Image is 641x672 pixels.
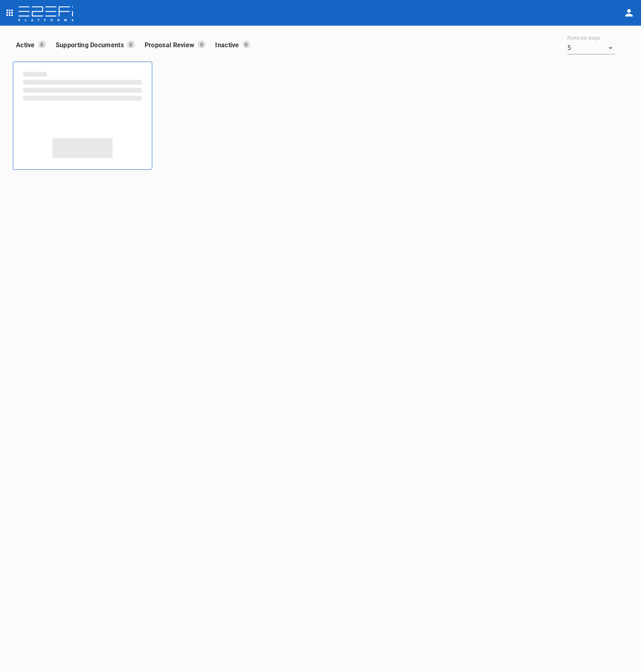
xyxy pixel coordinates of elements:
[38,40,46,48] p: 0
[145,40,198,50] p: Proposal Review
[215,40,242,50] p: Inactive
[567,35,601,42] label: Rows per page:
[56,40,127,50] p: Supporting Documents
[127,40,135,48] p: 0
[242,40,250,48] p: 0
[198,40,206,48] p: 0
[16,40,38,50] p: Active
[567,42,615,54] div: 5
